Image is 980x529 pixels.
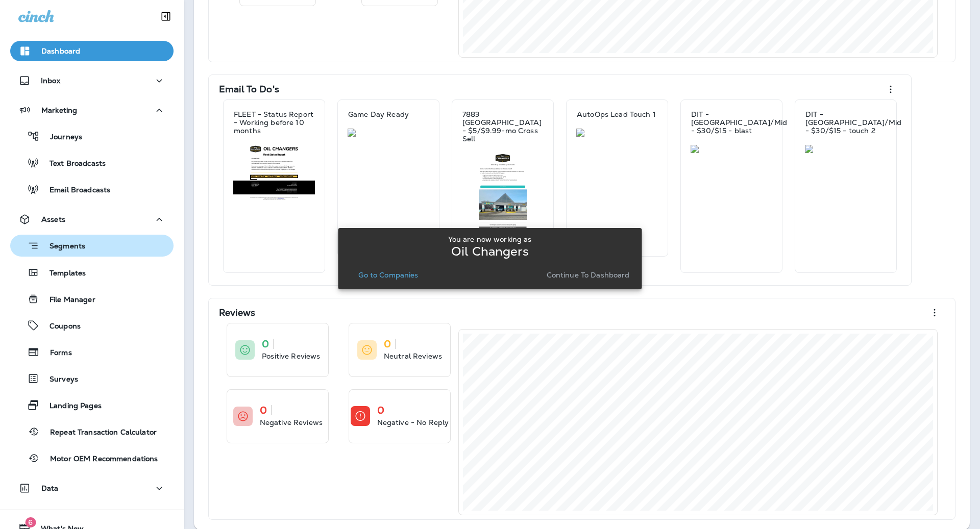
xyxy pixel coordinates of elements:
img: 8f5f0dd4-41d5-40ee-82e9-3af0db25d0d0.jpg [691,145,772,153]
p: Segments [39,242,85,252]
p: File Manager [39,295,95,305]
p: 0 [262,339,269,349]
p: Text Broadcasts [39,159,106,169]
button: Journeys [10,125,174,147]
p: Negative Reviews [260,417,323,427]
p: Positive Reviews [262,351,320,361]
button: Go to Companies [354,268,422,282]
p: DIT - [GEOGRAPHIC_DATA]/Mid - $30/$15 - blast [691,110,787,135]
button: Surveys [10,368,174,389]
button: Text Broadcasts [10,152,174,173]
p: DIT - [GEOGRAPHIC_DATA]/Mid - $30/$15 - touch 2 [805,110,901,135]
img: 57c91d69-b0f3-403d-a249-48e154a1d30c.jpg [233,145,315,200]
button: Repeat Transaction Calculator [10,421,174,442]
p: Assets [41,215,65,223]
button: Assets [10,209,174,230]
button: Inbox [10,70,174,91]
p: Templates [39,269,86,279]
span: 6 [25,517,36,527]
button: Landing Pages [10,394,174,416]
p: Data [41,484,59,492]
p: FLEET - Status Report - Working before 10 months [234,110,314,135]
p: Surveys [39,375,78,385]
button: Coupons [10,315,174,336]
button: Marketing [10,100,174,120]
p: Coupons [39,322,81,332]
button: Data [10,478,174,498]
button: Collapse Sidebar [152,6,180,27]
p: Continue to Dashboard [547,271,630,279]
p: Repeat Transaction Calculator [40,428,157,438]
button: Continue to Dashboard [543,268,634,282]
button: Motor OEM Recommendations [10,447,174,469]
p: Go to Companies [358,271,418,279]
p: Oil Changers [451,247,529,256]
p: 0 [260,405,267,415]
p: Reviews [219,308,255,318]
button: Forms [10,341,174,363]
img: b129f74e-b210-474e-b662-e3b83390433d.jpg [805,145,887,153]
p: Forms [40,348,72,358]
button: File Manager [10,288,174,310]
button: Email Broadcasts [10,179,174,200]
p: Journeys [40,133,82,142]
p: Inbox [41,77,60,85]
p: Email Broadcasts [39,186,110,195]
button: Dashboard [10,41,174,61]
button: Segments [10,235,174,257]
p: Marketing [41,106,77,114]
p: Landing Pages [39,401,102,411]
p: Dashboard [41,47,80,55]
p: Motor OEM Recommendations [40,455,158,464]
p: Email To Do's [219,84,279,94]
button: Templates [10,262,174,283]
p: You are now working as [448,235,531,243]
